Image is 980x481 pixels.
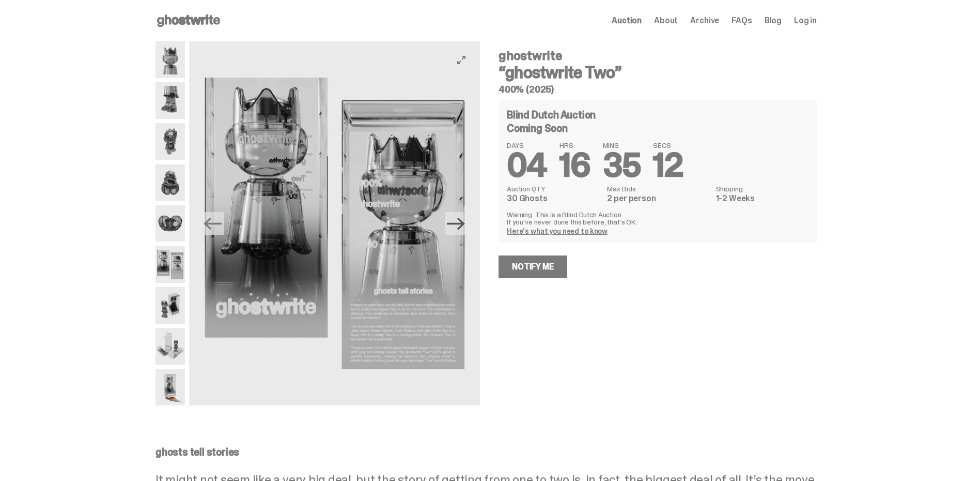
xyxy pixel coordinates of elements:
img: ghostwrite_Two_Media_10.png [189,41,480,405]
img: ghostwrite_Two_Media_3.png [155,82,185,119]
span: 12 [653,144,683,187]
a: Notify Me [499,255,567,278]
h4: ghostwrite [499,50,817,62]
button: Next [445,212,468,235]
img: ghostwrite_Two_Media_10.png [155,246,185,283]
span: MINS [603,142,641,149]
dd: 1-2 Weeks [716,194,808,203]
a: About [654,17,678,25]
h4: Blind Dutch Auction [507,110,596,120]
span: 35 [603,144,641,187]
button: View full-screen [455,54,468,66]
img: ghostwrite_Two_Media_11.png [155,287,185,324]
img: ghostwrite_Two_Media_13.png [155,328,185,365]
div: Coming Soon [507,123,808,133]
dd: 30 Ghosts [507,194,601,203]
img: ghostwrite_Two_Media_6.png [155,164,185,201]
a: Archive [690,17,719,25]
dt: Shipping [716,185,808,192]
span: DAYS [507,142,547,149]
a: FAQs [732,17,752,25]
p: Warning: This is a Blind Dutch Auction. If you’ve never done this before, that’s OK. [507,211,808,226]
img: ghostwrite_Two_Media_14.png [155,369,185,406]
a: Auction [612,17,642,25]
span: SECS [653,142,683,149]
a: Blog [765,17,782,25]
span: HRS [559,142,590,149]
img: ghostwrite_Two_Media_8.png [155,205,185,242]
img: ghostwrite_Two_Media_1.png [155,41,185,78]
span: 04 [507,144,547,187]
img: ghostwrite_Two_Media_5.png [155,123,185,160]
h5: 400% (2025) [499,85,817,94]
button: Previous [201,212,224,235]
span: 16 [559,144,590,187]
a: Here's what you need to know [507,227,608,236]
dd: 2 per person [607,194,709,203]
h3: “ghostwrite Two” [499,64,817,81]
a: Log in [794,17,817,25]
dt: Auction QTY [507,185,601,192]
p: ghosts tell stories [155,447,817,457]
dt: Max Bids [607,185,709,192]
